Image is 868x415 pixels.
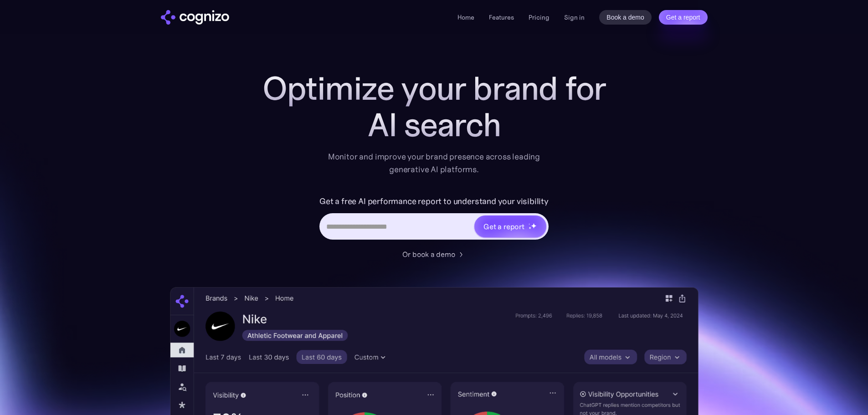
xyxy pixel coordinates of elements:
[402,249,455,260] div: Or book a demo
[457,13,474,21] a: Home
[489,13,514,21] a: Features
[564,12,585,23] a: Sign in
[659,10,708,25] a: Get a report
[319,194,549,244] form: Hero URL Input Form
[402,249,466,260] a: Or book a demo
[529,226,532,230] img: star
[531,223,537,229] img: star
[529,223,530,225] img: star
[319,194,549,209] label: Get a free AI performance report to understand your visibility
[252,107,616,143] div: AI search
[322,150,546,176] div: Monitor and improve your brand presence across leading generative AI platforms.
[252,70,616,107] h1: Optimize your brand for
[483,221,524,232] div: Get a report
[161,10,229,25] img: cognizo logo
[529,13,550,21] a: Pricing
[473,215,547,238] a: Get a reportstarstarstar
[161,10,229,25] a: home
[599,10,652,25] a: Book a demo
